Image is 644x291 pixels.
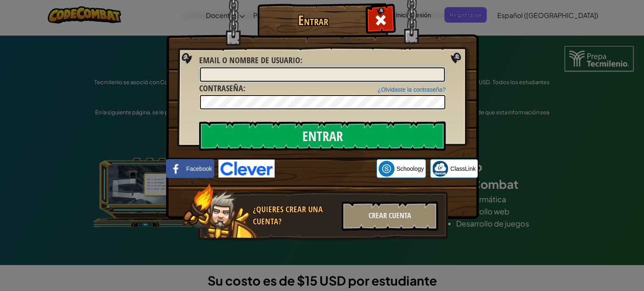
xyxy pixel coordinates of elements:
label: : [199,54,302,67]
iframe: Botón Iniciar sesión con Google [275,160,377,178]
span: Contraseña [199,82,243,94]
div: Crear Cuenta [342,201,438,231]
h1: Entrar [260,13,366,28]
input: Entrar [199,121,446,151]
img: facebook_small.png [168,161,184,177]
span: Schoology [397,165,424,173]
img: classlink-logo-small.png [432,161,448,177]
img: clever-logo-blue.png [218,160,275,178]
span: Facebook [186,165,212,173]
div: ¿Quieres crear una cuenta? [253,203,337,227]
span: Email o Nombre de usuario [199,54,300,66]
img: schoology.png [379,161,395,177]
label: : [199,82,245,95]
a: ¿Olvidaste la contraseña? [377,86,446,93]
span: ClassLink [450,165,476,173]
